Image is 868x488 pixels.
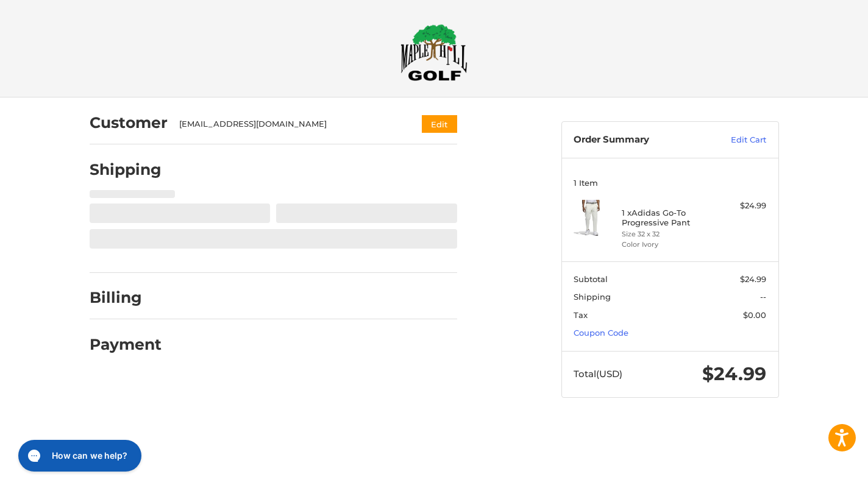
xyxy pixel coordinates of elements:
li: Color Ivory [622,239,715,250]
h3: 1 Item [574,178,766,188]
span: Total (USD) [574,368,622,380]
a: Coupon Code [574,328,628,338]
button: Edit [422,115,457,133]
span: Shipping [574,292,611,302]
span: Subtotal [574,274,608,284]
h2: Billing [90,288,161,307]
img: Maple Hill Golf [400,24,468,81]
div: [EMAIL_ADDRESS][DOMAIN_NAME] [179,118,398,130]
h2: Customer [90,113,168,132]
h2: Payment [90,335,162,354]
h3: Order Summary [574,134,705,146]
span: $24.99 [740,274,766,284]
div: $24.99 [718,200,766,212]
a: Edit Cart [705,134,766,146]
h2: Shipping [90,160,162,179]
span: $24.99 [702,362,766,385]
iframe: Gorgias live chat messenger [12,436,145,476]
span: $0.00 [743,310,766,320]
h4: 1 x Adidas Go-To Progressive Pant [622,208,715,228]
span: Tax [574,310,588,320]
li: Size 32 x 32 [622,229,715,239]
span: -- [760,292,766,302]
